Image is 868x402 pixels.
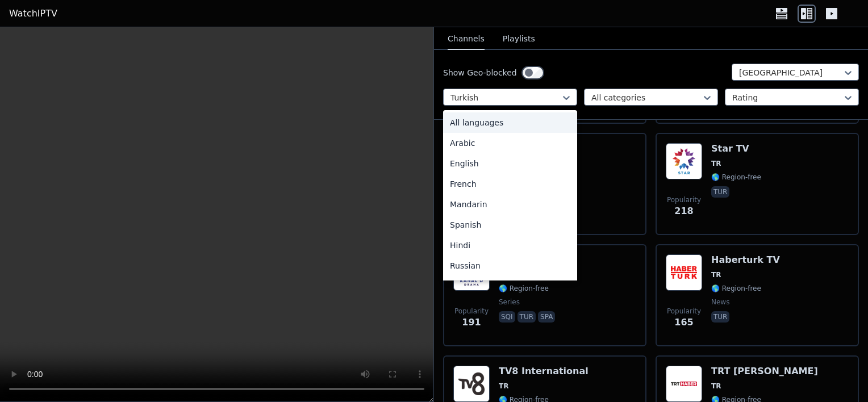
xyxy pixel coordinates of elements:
[666,143,702,179] img: Star TV
[443,174,577,194] div: French
[711,382,721,391] span: TR
[666,254,702,291] img: Haberturk TV
[453,366,490,402] img: TV8 International
[674,204,693,218] span: 218
[443,112,577,133] div: All languages
[674,316,693,329] span: 165
[667,307,701,316] span: Popularity
[711,298,729,307] span: news
[538,311,555,323] p: spa
[443,67,517,78] label: Show Geo-blocked
[499,382,508,391] span: TR
[499,298,520,307] span: series
[711,173,761,182] span: 🌎 Region-free
[711,143,761,154] h6: Star TV
[711,311,729,323] p: tur
[667,195,701,204] span: Popularity
[448,28,485,50] button: Channels
[443,133,577,153] div: Arabic
[443,153,577,174] div: English
[443,194,577,215] div: Mandarin
[9,7,57,20] a: WatchIPTV
[499,284,549,293] span: 🌎 Region-free
[443,276,577,296] div: Portuguese
[499,366,589,377] h6: TV8 International
[711,159,721,168] span: TR
[711,270,721,279] span: TR
[454,307,489,316] span: Popularity
[503,28,535,50] button: Playlists
[711,254,780,266] h6: Haberturk TV
[711,186,729,198] p: tur
[443,235,577,256] div: Hindi
[711,284,761,293] span: 🌎 Region-free
[443,256,577,276] div: Russian
[518,311,536,323] p: tur
[462,316,481,329] span: 191
[666,366,702,402] img: TRT Haber
[443,215,577,235] div: Spanish
[711,366,818,377] h6: TRT [PERSON_NAME]
[499,311,515,323] p: sqi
